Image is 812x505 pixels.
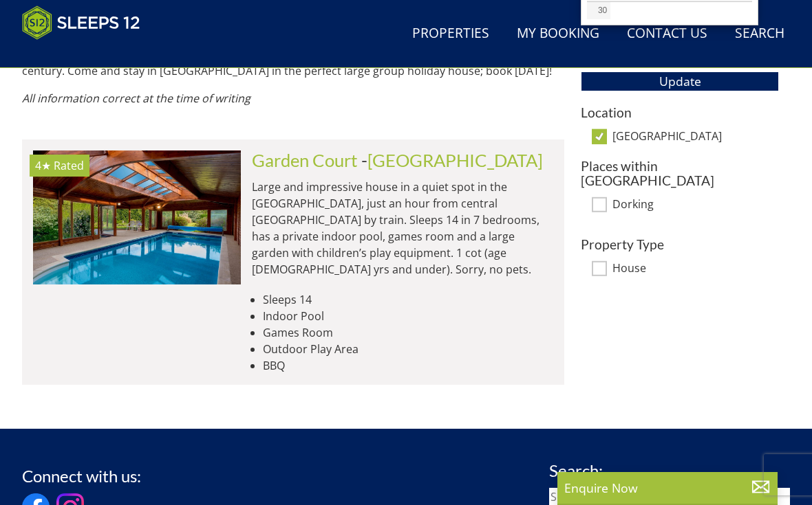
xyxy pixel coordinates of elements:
a: Search [729,19,790,49]
span: Garden Court has a 4 star rating under the Quality in Tourism Scheme [35,158,51,173]
h3: Location [581,105,779,120]
label: House [612,262,779,277]
p: Enquire Now [564,479,771,497]
a: Properties [407,19,495,49]
a: My Booking [511,19,605,49]
h3: Property Type [581,237,779,251]
button: Update [581,71,779,91]
img: garden-court-surrey-pool-holiday-sleeps12.original.jpg [33,150,241,284]
img: Sleeps 12 [22,5,140,40]
label: [GEOGRAPHIC_DATA] [612,130,779,145]
h3: Search: [549,462,790,480]
li: Outdoor Play Area [263,341,553,357]
span: Rated [54,158,84,173]
p: Large and impressive house in a quiet spot in the [GEOGRAPHIC_DATA], just an hour from central [G... [252,179,553,278]
li: Sleeps 14 [263,291,553,308]
h3: Connect with us: [22,467,141,485]
iframe: Customer reviews powered by Trustpilot [15,48,160,60]
h3: Places within [GEOGRAPHIC_DATA] [581,159,779,188]
span: Update [659,73,701,89]
li: Indoor Pool [263,308,553,324]
a: Garden Court [252,150,358,170]
a: 4★ Rated [33,150,241,284]
a: [GEOGRAPHIC_DATA] [367,150,543,170]
label: Dorking [612,198,779,213]
span: - [361,150,543,170]
li: Games Room [263,324,553,341]
em: All information correct at the time of writing [22,91,250,106]
a: Contact Us [621,19,713,49]
li: BBQ [263,357,553,374]
button: 30 [587,2,610,19]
